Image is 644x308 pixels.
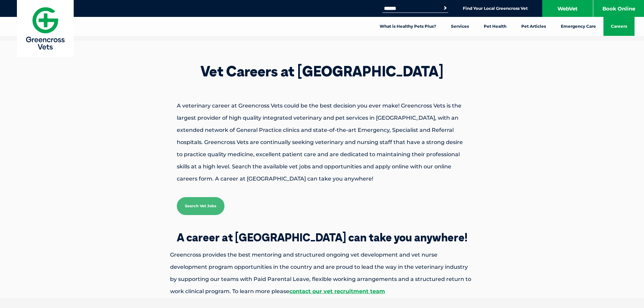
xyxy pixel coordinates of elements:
[603,17,635,36] a: Careers
[289,288,385,294] a: contact our vet recruitment team
[444,17,476,36] a: Services
[372,17,444,36] a: What is Healthy Pets Plus?
[153,100,491,185] p: A veterinary career at Greencross Vets could be the best decision you ever make! Greencross Vets ...
[442,5,449,11] button: Search
[146,249,498,298] p: Greencross provides the best mentoring and structured ongoing vet development and vet nurse devel...
[476,17,514,36] a: Pet Health
[514,17,553,36] a: Pet Articles
[146,232,498,243] h2: A career at [GEOGRAPHIC_DATA] can take you anywhere!
[463,6,528,11] a: Find Your Local Greencross Vet
[553,17,603,36] a: Emergency Care
[177,197,224,215] a: Search Vet Jobs
[153,64,491,78] h1: Vet Careers at [GEOGRAPHIC_DATA]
